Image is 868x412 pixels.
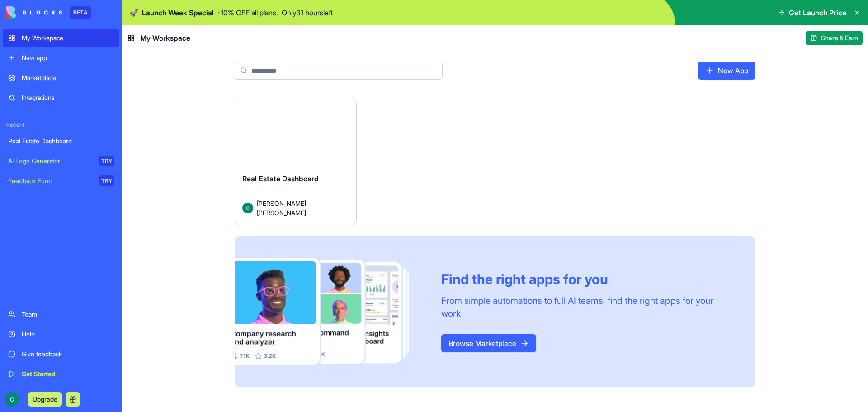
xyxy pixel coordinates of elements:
[22,93,114,102] div: Integrations
[3,49,119,67] a: New app
[99,156,114,166] div: TRY
[140,33,190,43] span: My Workspace
[217,7,278,18] p: - 10 % OFF all plans.
[142,7,214,18] span: Launch Week Special
[28,392,62,407] button: Upgrade
[242,203,253,213] img: Avatar
[441,271,734,287] div: Find the right apps for you
[8,156,93,166] div: AI Logo Generator
[235,98,357,225] a: Real Estate DashboardAvatar[PERSON_NAME] [PERSON_NAME]
[99,175,114,186] div: TRY
[70,6,91,19] div: BETA
[28,394,62,403] a: Upgrade
[698,62,755,80] a: New App
[3,132,119,150] a: Real Estate Dashboard
[22,369,114,379] div: Get Started
[3,121,119,128] span: Recent
[3,152,119,170] a: AI Logo GeneratorTRY
[22,33,114,43] div: My Workspace
[129,7,138,18] span: 🚀
[3,305,119,323] a: Team
[22,310,114,319] div: Team
[821,33,858,43] span: Share & Earn
[3,69,119,87] a: Marketplace
[6,6,91,19] a: BETA
[3,325,119,343] a: Help
[5,392,19,407] img: ACg8ocJDlaHTnYzxGXiZ0WeBXpo0V5xU_mU0mFMvHtPnwoYQbb40Gg=s96-c
[6,6,62,19] img: logo
[806,31,863,45] button: Share & Earn
[22,350,114,359] div: Give feedback
[22,53,114,62] div: New app
[3,365,119,383] a: Get Started
[3,29,119,47] a: My Workspace
[282,7,333,18] p: Only 31 hours left
[235,258,427,366] img: Frame_181_egmpey.png
[441,294,734,320] div: From simple automations to full AI teams, find the right apps for your work
[22,330,114,339] div: Help
[441,334,536,352] a: Browse Marketplace
[3,172,119,190] a: Feedback FormTRY
[8,176,93,185] div: Feedback Form
[789,7,846,18] span: Get Launch Price
[8,137,114,146] div: Real Estate Dashboard
[3,345,119,363] a: Give feedback
[242,174,319,183] span: Real Estate Dashboard
[257,199,342,218] span: [PERSON_NAME] [PERSON_NAME]
[22,73,114,82] div: Marketplace
[3,89,119,107] a: Integrations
